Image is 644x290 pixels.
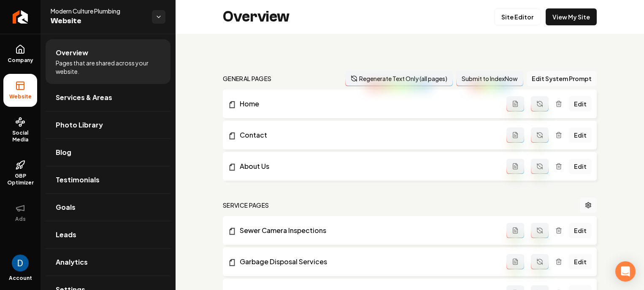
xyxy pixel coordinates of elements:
img: Rebolt Logo [13,10,28,24]
span: Pages that are shared across your website. [56,59,160,76]
a: Edit [569,254,592,269]
span: Leads [56,230,76,240]
a: Edit [569,96,592,111]
h2: Overview [223,8,290,25]
span: Modern Culture Plumbing [51,7,145,15]
span: GBP Optimizer [3,173,37,186]
button: Ads [3,196,37,229]
span: Photo Library [56,120,103,130]
span: Ads [12,216,29,222]
a: Home [228,99,506,109]
button: Add admin page prompt [506,223,524,238]
a: Contact [228,130,506,140]
button: Add admin page prompt [506,127,524,143]
a: View My Site [546,8,597,25]
a: Social Media [3,110,37,150]
span: Account [9,275,32,282]
span: Goals [56,202,76,212]
a: GBP Optimizer [3,153,37,193]
button: Add admin page prompt [506,159,524,174]
img: David Rice [12,255,29,271]
a: Goals [46,194,170,221]
button: Regenerate Text Only (all pages) [345,71,453,86]
span: Testimonials [56,175,100,185]
a: Garbage Disposal Services [228,257,506,267]
button: Add admin page prompt [506,96,524,111]
a: Edit [569,127,592,143]
a: Edit [569,159,592,174]
a: Services & Areas [46,84,170,111]
button: Add admin page prompt [506,254,524,269]
h2: Service Pages [223,201,269,209]
a: Company [3,38,37,70]
a: Blog [46,139,170,166]
a: Site Editor [494,8,541,25]
button: Edit System Prompt [527,71,597,86]
a: Analytics [46,249,170,276]
div: Open Intercom Messenger [615,261,636,282]
span: Services & Areas [56,92,112,103]
span: Analytics [56,257,88,267]
span: Overview [56,48,88,58]
a: Leads [46,221,170,248]
a: Sewer Camera Inspections [228,225,506,236]
button: Submit to IndexNow [456,71,523,86]
span: Social Media [3,130,37,143]
button: Open user button [12,255,29,271]
span: Website [51,15,145,27]
a: Photo Library [46,111,170,138]
span: Blog [56,147,71,157]
a: Edit [569,223,592,238]
a: Testimonials [46,166,170,193]
a: About Us [228,161,506,171]
span: Company [4,57,37,64]
span: Website [6,93,35,100]
h2: general pages [223,74,272,83]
